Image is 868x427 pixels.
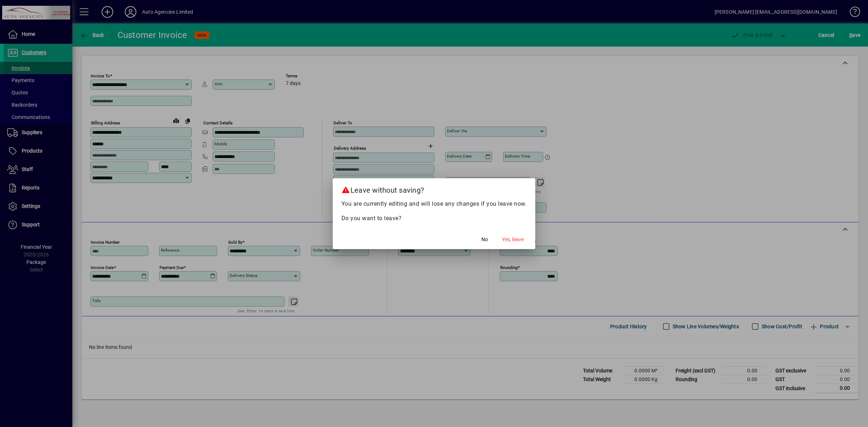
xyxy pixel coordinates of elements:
[333,178,536,199] h2: Leave without saving?
[499,233,527,246] button: Yes, leave
[502,236,524,243] span: Yes, leave
[481,236,488,243] span: No
[341,200,527,208] p: You are currently editing and will lose any changes if you leave now.
[341,214,527,223] p: Do you want to leave?
[473,233,496,246] button: No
